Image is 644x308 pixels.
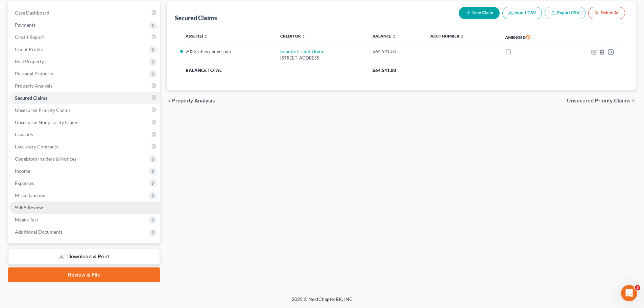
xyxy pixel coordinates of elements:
[15,34,44,40] span: Credit Report
[204,34,208,39] i: unfold_more
[186,33,208,39] a: Asset(s) unfold_more
[280,33,306,39] a: Creditor unfold_more
[15,168,30,174] span: Income
[15,192,45,198] span: Miscellaneous
[9,104,160,116] a: Unsecured Priority Claims
[186,48,269,55] li: 2023 Chevy Silverado
[15,22,35,28] span: Payments
[500,29,562,45] th: Amended
[15,180,34,186] span: Expenses
[15,95,47,101] span: Secured Claims
[373,48,420,55] div: $64,541.00
[15,71,53,76] span: Personal Property
[8,267,160,282] a: Review & File
[9,80,160,92] a: Property Analysis
[15,10,49,16] span: Case Dashboard
[567,98,630,103] span: Unsecured Priority Claims
[9,92,160,104] a: Secured Claims
[392,34,396,39] i: unfold_more
[567,98,636,103] button: Unsecured Priority Claims chevron_right
[15,229,63,235] span: Additional Documents
[15,58,44,64] span: Real Property
[373,33,396,39] a: Balance unfold_more
[8,249,160,265] a: Download & Print
[15,156,76,162] span: Codebtors Insiders & Notices
[180,64,367,76] th: Balance Total
[15,119,79,125] span: Unsecured Nonpriority Claims
[430,33,464,39] a: Acct Number unfold_more
[621,285,637,301] iframe: Intercom live chat
[280,48,325,54] a: Granite Credit Union
[9,202,160,214] a: SOFA Review
[15,217,38,222] span: Means Test
[175,14,217,22] div: Secured Claims
[9,31,160,43] a: Credit Report
[172,98,215,103] span: Property Analysis
[167,98,172,103] i: chevron_left
[15,83,52,89] span: Property Analysis
[167,98,215,103] button: chevron_left Property Analysis
[9,7,160,19] a: Case Dashboard
[460,34,464,39] i: unfold_more
[630,98,636,103] i: chevron_right
[635,285,640,290] span: 3
[9,128,160,141] a: Lawsuits
[15,132,33,137] span: Lawsuits
[15,46,43,52] span: Client Profile
[9,141,160,153] a: Executory Contracts
[15,144,58,149] span: Executory Contracts
[588,7,625,19] button: Delete All
[280,55,362,61] div: [STREET_ADDRESS]
[302,34,306,39] i: unfold_more
[502,7,542,19] button: Import CSV
[15,107,71,113] span: Unsecured Priority Claims
[15,205,43,210] span: SOFA Review
[545,7,586,19] a: Export CSV
[9,116,160,128] a: Unsecured Nonpriority Claims
[459,7,500,19] button: New Claim
[373,68,396,73] span: $64,541.00
[129,296,515,308] div: 2025 © NextChapterBK, INC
